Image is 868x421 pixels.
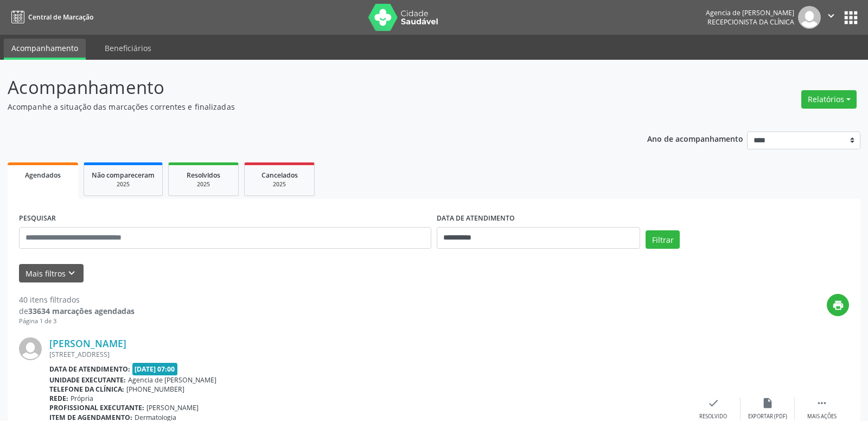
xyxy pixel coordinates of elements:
[807,413,837,420] div: Mais ações
[646,230,680,249] button: Filtrar
[19,264,84,283] button: Mais filtroskeyboard_arrow_down
[132,363,178,375] span: [DATE] 07:00
[49,385,124,394] b: Telefone da clínica:
[801,90,857,109] button: Relatórios
[762,397,774,409] i: insert_drive_file
[128,375,216,385] span: Agencia de [PERSON_NAME]
[71,394,93,403] span: Própria
[816,397,828,409] i: 
[8,74,604,101] p: Acompanhamento
[19,317,135,326] div: Página 1 de 3
[707,17,794,27] span: Recepcionista da clínica
[28,306,135,316] strong: 33634 marcações agendadas
[798,6,821,29] img: img
[49,394,68,403] b: Rede:
[252,180,307,188] div: 2025
[49,375,126,385] b: Unidade executante:
[126,385,184,394] span: [PHONE_NUMBER]
[66,267,78,279] i: keyboard_arrow_down
[4,39,86,60] a: Acompanhamento
[261,171,298,180] span: Cancelados
[8,101,604,112] p: Acompanhe a situação das marcações correntes e finalizadas
[437,210,515,227] label: DATA DE ATENDIMENTO
[832,299,844,311] i: print
[49,403,144,412] b: Profissional executante:
[49,337,126,349] a: [PERSON_NAME]
[706,8,794,17] div: Agencia de [PERSON_NAME]
[748,413,787,420] div: Exportar (PDF)
[19,337,42,360] img: img
[187,171,220,180] span: Resolvidos
[19,305,135,317] div: de
[49,350,686,359] div: [STREET_ADDRESS]
[25,171,61,180] span: Agendados
[97,39,159,58] a: Beneficiários
[49,365,130,374] b: Data de atendimento:
[707,397,719,409] i: check
[146,403,199,412] span: [PERSON_NAME]
[647,131,743,145] p: Ano de acompanhamento
[19,294,135,305] div: 40 itens filtrados
[827,294,849,316] button: print
[821,6,841,29] button: 
[176,180,231,188] div: 2025
[28,12,93,22] span: Central de Marcação
[19,210,56,227] label: PESQUISAR
[92,180,155,188] div: 2025
[92,171,155,180] span: Não compareceram
[699,413,727,420] div: Resolvido
[8,8,93,26] a: Central de Marcação
[841,8,860,27] button: apps
[825,10,837,22] i: 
